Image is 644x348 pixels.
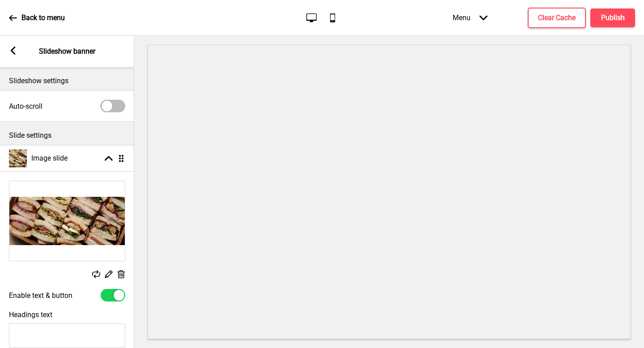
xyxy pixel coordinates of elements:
button: Clear Cache [528,8,586,28]
a: Back to menu [9,6,65,30]
p: Slide settings [9,131,125,140]
label: Enable text & button [9,291,72,300]
div: Menu [444,4,496,31]
button: Publish [590,8,635,27]
p: Slideshow banner [39,47,95,56]
label: Auto-scroll [9,102,42,110]
p: Slideshow settings [9,76,125,86]
h4: Clear Cache [538,13,576,23]
h4: Publish [601,13,625,23]
p: Back to menu [21,13,65,23]
h4: Image slide [31,153,68,163]
label: Headings text [9,310,52,319]
img: Image [9,181,125,261]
